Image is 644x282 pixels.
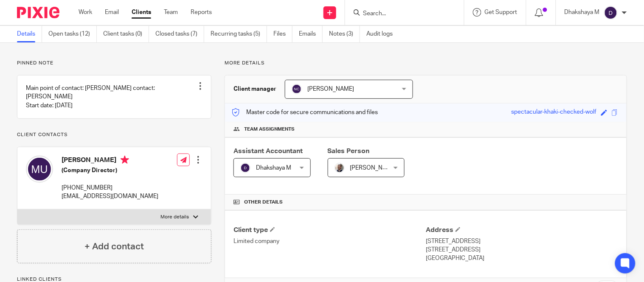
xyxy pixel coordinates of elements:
[292,84,302,94] img: svg%3E
[17,7,59,18] img: Pixie
[17,131,211,138] p: Client contacts
[48,26,97,42] a: Open tasks (12)
[103,26,149,42] a: Client tasks (0)
[512,108,597,117] div: spectacular-khaki-checked-wolf
[233,226,426,235] h4: Client type
[604,6,618,20] img: svg%3E
[328,148,370,154] span: Sales Person
[160,214,189,221] p: More details
[233,148,303,154] span: Assistant Accountant
[225,60,627,67] p: More details
[62,192,158,201] p: [EMAIL_ADDRESS][DOMAIN_NAME]
[366,26,399,42] a: Audit logs
[240,163,250,173] img: svg%3E
[62,156,158,166] h4: [PERSON_NAME]
[329,26,360,42] a: Notes (3)
[79,8,92,17] a: Work
[17,26,42,42] a: Details
[121,156,129,164] i: Primary
[164,8,178,17] a: Team
[426,226,618,235] h4: Address
[211,26,267,42] a: Recurring tasks (5)
[62,184,158,192] p: [PHONE_NUMBER]
[132,8,151,17] a: Clients
[244,199,283,206] span: Other details
[155,26,204,42] a: Closed tasks (7)
[307,86,354,92] span: [PERSON_NAME]
[105,8,119,17] a: Email
[299,26,323,42] a: Emails
[26,156,53,183] img: svg%3E
[191,8,212,17] a: Reports
[426,237,618,246] p: [STREET_ADDRESS]
[256,165,291,171] span: Dhakshaya M
[350,165,397,171] span: [PERSON_NAME]
[335,163,345,173] img: Matt%20Circle.png
[485,9,517,15] span: Get Support
[426,254,618,262] p: [GEOGRAPHIC_DATA]
[362,10,439,18] input: Search
[244,126,295,133] span: Team assignments
[426,246,618,254] p: [STREET_ADDRESS]
[273,26,292,42] a: Files
[62,166,158,175] h5: (Company Director)
[84,240,144,253] h4: + Add contact
[565,8,600,17] p: Dhakshaya M
[231,108,378,117] p: Master code for secure communications and files
[233,237,426,246] p: Limited company
[17,60,211,67] p: Pinned note
[233,85,276,93] h3: Client manager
